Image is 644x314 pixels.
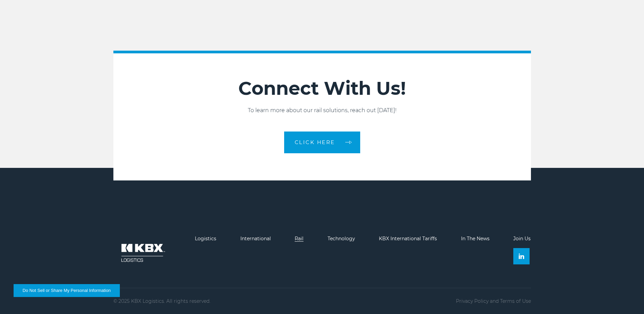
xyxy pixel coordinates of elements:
a: Terms of Use [500,298,531,304]
button: Do Not Sell or Share My Personal Information [14,284,120,297]
p: © 2025 KBX Logistics. All rights reserved. [113,298,210,304]
a: In The News [461,235,490,242]
span: CLICK HERE [295,140,335,145]
a: CLICK HERE arrow arrow [284,132,360,153]
a: Rail [295,235,303,242]
a: KBX International Tariffs [379,235,437,242]
a: Privacy Policy [456,298,489,304]
span: and [490,298,499,304]
p: To learn more about our rail solutions, reach out [DATE]! [113,106,531,115]
img: Linkedin [519,254,524,259]
a: Technology [328,235,355,242]
a: International [240,235,271,242]
h2: Connect With Us! [113,77,531,100]
img: kbx logo [113,236,171,270]
a: Logistics [195,235,216,242]
a: Join Us [513,235,531,242]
